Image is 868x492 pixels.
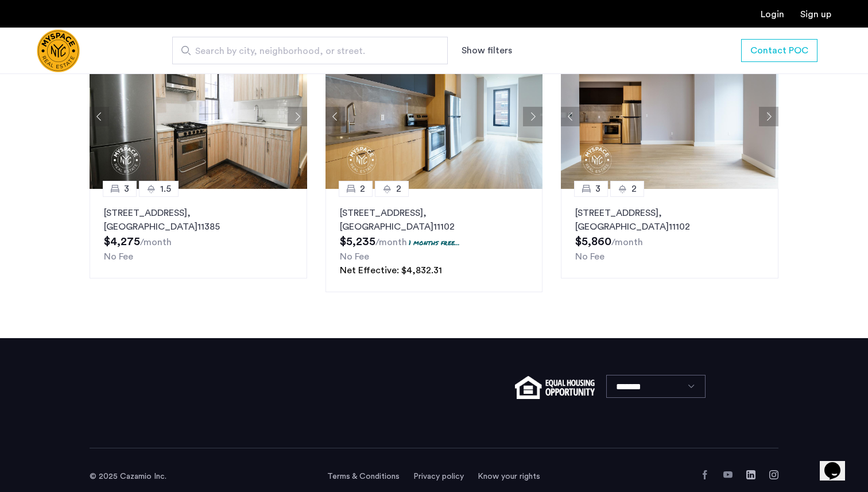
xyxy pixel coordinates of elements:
[90,107,109,126] button: Previous apartment
[104,252,133,261] span: No Fee
[90,44,307,189] img: 1996_638648646779832587.jpeg
[104,206,293,234] p: [STREET_ADDRESS] 11385
[104,236,140,247] span: $4,275
[606,375,706,398] select: Language select
[759,107,778,126] button: Next apartment
[360,182,365,196] span: 2
[124,182,129,196] span: 3
[340,236,375,247] span: $5,235
[375,238,407,247] sub: /month
[611,238,643,247] sub: /month
[746,470,755,479] a: LinkedIn
[700,470,710,479] a: Facebook
[396,182,401,196] span: 2
[723,470,733,479] a: YouTube
[575,206,764,234] p: [STREET_ADDRESS] 11102
[409,238,460,247] p: 1 months free...
[340,252,369,261] span: No Fee
[820,446,857,481] iframe: chat widget
[595,182,600,196] span: 3
[90,189,307,292] a: 31.5[STREET_ADDRESS], [GEOGRAPHIC_DATA]11385No Fee
[750,44,808,57] span: Contact POC
[325,44,543,189] img: 1997_638519968035243270.png
[478,471,540,482] a: Know your rights
[90,472,166,481] span: © 2025 Cazamio Inc.
[523,107,542,126] button: Next apartment
[561,107,580,126] button: Previous apartment
[327,471,400,482] a: Terms and conditions
[515,376,595,399] img: equal-housing.png
[325,189,543,292] a: 22[STREET_ADDRESS], [GEOGRAPHIC_DATA]111021 months free...No FeeNet Effective: $4,832.31
[575,236,611,247] span: $5,860
[561,44,778,189] img: 1997_638519968069068022.png
[140,238,172,247] sub: /month
[160,182,171,196] span: 1.5
[761,10,784,19] a: Login
[172,37,448,64] input: Apartment Search
[769,470,778,479] a: Instagram
[325,107,345,126] button: Previous apartment
[288,107,307,126] button: Next apartment
[575,252,604,261] span: No Fee
[561,189,778,292] a: 32[STREET_ADDRESS], [GEOGRAPHIC_DATA]11102No Fee
[413,471,464,482] a: Privacy policy
[340,206,529,234] p: [STREET_ADDRESS] 11102
[195,44,416,58] span: Search by city, neighborhood, or street.
[462,44,512,57] button: Show or hide filters
[631,182,637,196] span: 2
[340,266,442,275] span: Net Effective: $4,832.31
[37,29,80,72] img: logo
[741,39,817,62] button: button
[37,29,80,72] a: Cazamio Logo
[800,10,831,19] a: Registration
